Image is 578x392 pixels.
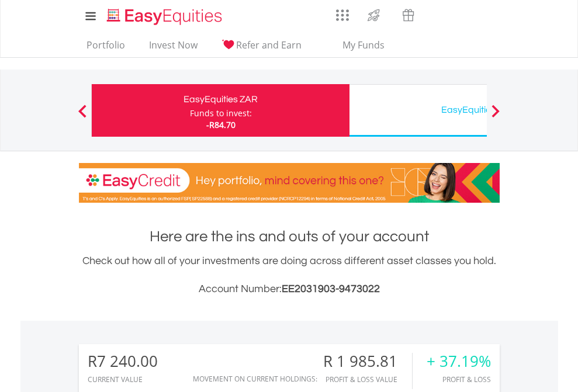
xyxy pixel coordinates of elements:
div: Movement on Current Holdings: [193,375,317,383]
span: My Funds [326,37,402,53]
img: EasyEquities_Logo.png [105,7,227,26]
a: FAQ's and Support [455,3,485,26]
a: Invest Now [144,39,202,57]
div: R 1 985.81 [323,353,412,370]
button: Next [484,110,507,122]
img: EasyCredit Promotion Banner [79,163,500,203]
h1: Here are the ins and outs of your account [79,226,500,247]
div: + 37.19% [427,353,491,370]
span: Refer and Earn [236,39,302,51]
a: My Profile [485,3,515,29]
h3: Account Number: [79,281,500,297]
div: Profit & Loss [427,376,491,383]
div: R7 240.00 [88,353,158,370]
div: CURRENT VALUE [88,376,158,383]
div: EasyEquities ZAR [99,91,342,107]
img: grid-menu-icon.svg [336,9,349,22]
span: EE2031903-9473022 [282,283,380,294]
a: Notifications [425,3,455,26]
img: thrive-v2.svg [364,6,383,25]
a: Home page [102,3,227,26]
div: Profit & Loss Value [323,376,412,383]
div: Funds to invest: [190,107,252,119]
div: Check out how all of your investments are doing across different asset classes you hold. [79,253,500,297]
img: vouchers-v2.svg [399,6,418,25]
a: AppsGrid [328,3,357,22]
button: Previous [71,110,94,122]
a: Vouchers [391,3,425,25]
a: Refer and Earn [217,39,306,57]
a: Portfolio [82,39,130,57]
span: -R84.70 [206,119,236,130]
